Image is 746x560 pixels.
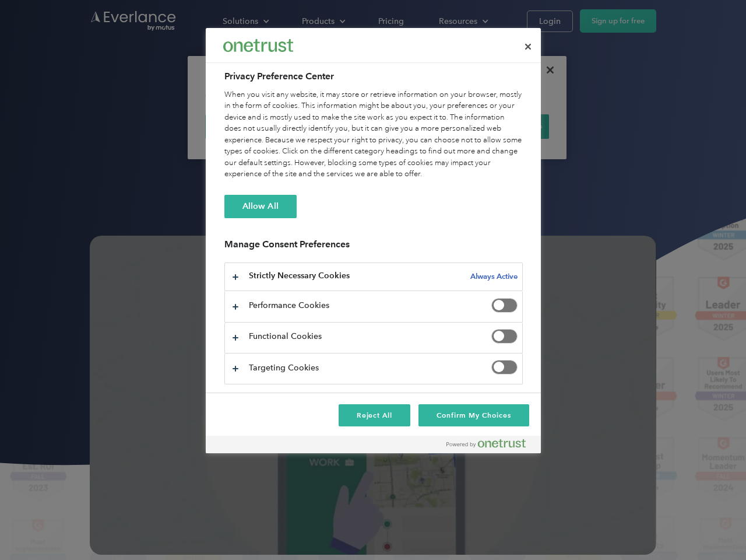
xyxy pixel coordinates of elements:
[224,195,297,218] button: Allow All
[446,439,535,453] a: Powered by OneTrust Opens in a new Tab
[86,69,145,94] input: Submit
[223,39,293,51] img: Everlance
[339,404,411,426] button: Reject All
[206,28,541,453] div: Preference center
[446,439,526,448] img: Powered by OneTrust Opens in a new Tab
[515,34,541,60] button: Close
[224,89,523,180] div: When you visit any website, it may store or retrieve information on your browser, mostly in the f...
[418,404,529,426] button: Confirm My Choices
[224,69,523,83] h2: Privacy Preference Center
[224,239,523,257] h3: Manage Consent Preferences
[223,34,293,57] div: Everlance
[206,28,541,453] div: Privacy Preference Center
